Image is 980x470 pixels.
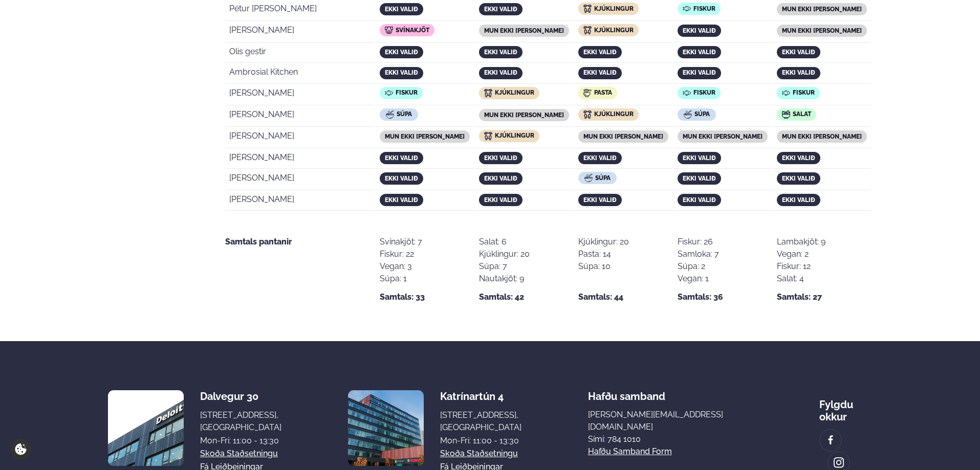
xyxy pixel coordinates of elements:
img: icon img [386,110,394,119]
span: ekki valið [683,27,716,34]
td: [PERSON_NAME] [225,106,375,127]
div: Súpa: 1 [380,273,422,285]
img: icon img [782,110,790,119]
td: Olis gestir [225,43,375,63]
img: icon img [385,89,393,97]
span: ekki valið [683,69,716,76]
span: Súpa [694,110,710,118]
span: ekki valið [385,196,418,204]
div: Pasta: 14 [578,248,629,260]
div: Kjúklingur: 20 [578,236,629,248]
td: Pétur [PERSON_NAME] [225,1,375,21]
div: Dalvegur 30 [200,390,281,402]
a: [PERSON_NAME][EMAIL_ADDRESS][DOMAIN_NAME] [588,409,753,433]
div: Súpa: 2 [678,260,719,273]
span: Kjúklingur [495,89,534,96]
span: Pasta [594,89,612,96]
div: Samloka: 7 [678,248,719,260]
img: icon img [583,110,592,119]
img: icon img [484,89,492,97]
div: [STREET_ADDRESS], [GEOGRAPHIC_DATA] [440,409,521,434]
td: [PERSON_NAME] [225,128,375,148]
div: Fiskur: 22 [380,248,422,260]
span: mun ekki [PERSON_NAME] [583,133,663,140]
a: Skoða staðsetningu [440,447,518,460]
span: ekki valið [385,6,418,13]
span: Fiskur [793,89,815,96]
span: Hafðu samband [588,382,665,402]
span: Kjúklingur [594,27,634,34]
span: mun ekki [PERSON_NAME] [484,111,564,119]
span: Fiskur [396,89,418,96]
div: Vegan: 3 [380,260,422,273]
img: icon img [583,89,592,97]
div: Vegan: 2 [777,248,825,260]
span: mun ekki [PERSON_NAME] [782,133,862,140]
span: mun ekki [PERSON_NAME] [385,133,465,140]
div: Mon-Fri: 11:00 - 13:30 [200,435,281,447]
div: Fiskur: 26 [678,236,719,248]
div: Vegan: 1 [678,273,719,285]
span: Fiskur [693,5,715,12]
div: Salat: 6 [479,236,530,248]
span: ekki valið [385,69,418,76]
span: Kjúklingur [495,132,534,139]
div: Nautakjöt: 9 [479,273,530,285]
div: Mon-Fri: 11:00 - 13:30 [440,435,521,447]
span: ekki valið [683,196,716,204]
img: icon img [583,26,592,34]
span: Súpa [595,174,611,182]
img: icon img [683,5,691,13]
span: ekki valið [484,6,517,13]
div: Súpa: 10 [578,260,629,273]
div: Fiskur: 12 [777,260,825,273]
strong: Samtals: 36 [678,291,723,303]
td: [PERSON_NAME] [225,22,375,42]
strong: Samtals: 33 [380,291,425,303]
span: Svínakjöt [396,27,429,34]
span: mun ekki [PERSON_NAME] [683,133,763,140]
img: image alt [348,390,424,466]
span: ekki valið [782,196,815,204]
a: Skoða staðsetningu [200,447,278,460]
td: [PERSON_NAME] [225,170,375,190]
span: ekki valið [484,154,517,162]
img: icon img [684,110,692,119]
img: image alt [108,390,184,466]
span: ekki valið [484,196,517,204]
span: ekki valið [385,154,418,162]
img: icon img [782,89,790,97]
span: ekki valið [782,49,815,56]
span: Kjúklingur [594,5,634,12]
span: ekki valið [782,69,815,76]
span: ekki valið [583,49,617,56]
span: ekki valið [782,154,815,162]
img: image alt [825,434,836,446]
img: icon img [583,5,592,13]
span: ekki valið [385,175,418,182]
span: Súpa [397,110,412,118]
span: mun ekki [PERSON_NAME] [484,27,564,34]
strong: Samtals: 27 [777,291,822,303]
img: icon img [683,89,691,97]
p: Sími: 784 1010 [588,433,753,445]
span: ekki valið [484,175,517,182]
strong: Samtals: 44 [578,291,623,303]
span: ekki valið [782,175,815,182]
span: mun ekki [PERSON_NAME] [782,27,862,34]
span: Salat [793,110,811,118]
div: Katrínartún 4 [440,390,521,402]
img: image alt [833,457,844,468]
td: [PERSON_NAME] [225,149,375,169]
span: ekki valið [583,196,617,204]
span: ekki valið [683,49,716,56]
div: Fylgdu okkur [819,390,872,423]
td: [PERSON_NAME] [225,191,375,211]
div: Súpa: 7 [479,260,530,273]
div: [STREET_ADDRESS], [GEOGRAPHIC_DATA] [200,409,281,434]
span: Fiskur [693,89,715,96]
div: Svínakjöt: 7 [380,236,422,248]
span: ekki valið [484,49,517,56]
span: ekki valið [683,154,716,162]
span: ekki valið [583,154,617,162]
